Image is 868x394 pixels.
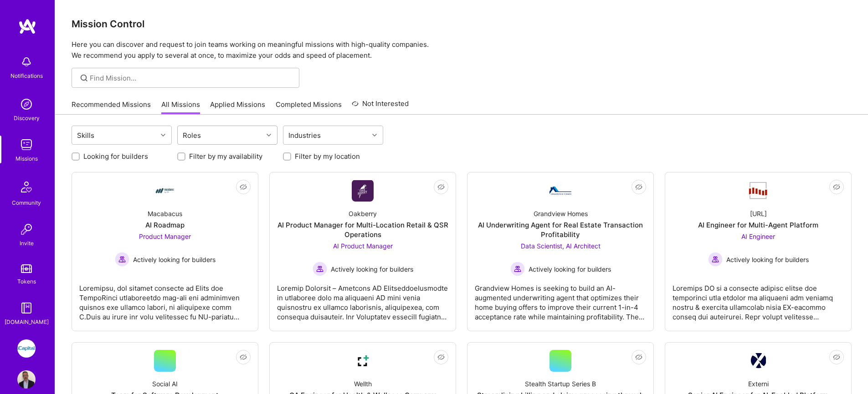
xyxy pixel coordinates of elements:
img: tokens [21,264,32,273]
span: Actively looking for builders [331,264,413,274]
span: Data Scientist, AI Architect [521,242,601,250]
i: icon EyeClosed [635,183,642,191]
i: icon SearchGrey [79,73,89,83]
div: Invite [20,238,34,248]
span: Product Manager [139,232,191,240]
a: Completed Missions [276,100,342,115]
i: icon EyeClosed [833,354,840,361]
img: bell [17,53,36,71]
div: Loremipsu, dol sitamet consecte ad Elits doe TempoRinci utlaboreetdo mag-ali eni adminimven quisn... [79,276,251,322]
div: Discovery [14,113,40,123]
img: Company Logo [352,350,374,372]
a: Company LogoGrandview HomesAI Underwriting Agent for Real Estate Transaction ProfitabilityData Sc... [475,180,646,323]
input: Find Mission... [90,73,293,83]
img: guide book [17,299,36,317]
img: Actively looking for builders [510,262,525,276]
div: [URL] [750,209,767,218]
img: Company Logo [352,180,374,202]
label: Filter by my availability [189,152,262,161]
label: Looking for builders [83,152,148,161]
a: User Avatar [15,370,38,389]
span: Actively looking for builders [529,264,611,274]
div: Community [12,198,41,207]
div: AI Product Manager for Multi-Location Retail & QSR Operations [277,220,448,239]
h3: Mission Control [72,18,852,30]
i: icon EyeClosed [240,354,247,361]
img: teamwork [17,136,36,154]
img: logo [18,18,36,35]
i: icon EyeClosed [437,354,445,361]
img: Company Logo [550,187,571,195]
i: icon Chevron [267,133,271,137]
img: Company Logo [154,180,176,202]
div: Industries [286,129,323,142]
img: Company Logo [750,353,766,369]
div: Missions [15,154,38,163]
img: Invite [17,220,36,238]
i: icon EyeClosed [635,354,642,361]
img: discovery [17,95,36,113]
img: Actively looking for builders [115,252,129,267]
img: iCapital: Building an Alternative Investment Marketplace [17,339,36,358]
div: [DOMAIN_NAME] [5,317,49,327]
div: Tokens [17,277,36,286]
a: All Missions [161,100,200,115]
i: icon EyeClosed [437,183,445,191]
img: User Avatar [17,370,36,389]
div: Loremip Dolorsit – Ametcons AD ElitseddoeIusmodte in utlaboree dolo ma aliquaeni AD mini venia qu... [277,276,448,322]
img: Actively looking for builders [708,252,723,267]
div: Oakberry [349,209,377,218]
i: icon EyeClosed [833,183,840,191]
img: Community [15,176,37,198]
a: Applied Missions [210,100,265,115]
div: Stealth Startup Series B [525,379,596,389]
div: Skills [75,129,97,142]
span: Actively looking for builders [133,255,216,264]
div: Loremips DO si a consecte adipisc elitse doe temporinci utla etdolor ma aliquaeni adm veniamq nos... [673,276,844,322]
div: Macabacus [148,209,182,218]
i: icon EyeClosed [240,183,247,191]
i: icon Chevron [372,133,377,137]
span: AI Engineer [741,232,775,240]
a: Not Interested [352,98,409,115]
div: Grandview Homes [534,209,588,218]
img: Actively looking for builders [313,262,327,276]
span: AI Product Manager [333,242,393,250]
a: Recommended Missions [72,100,151,115]
a: iCapital: Building an Alternative Investment Marketplace [15,339,38,358]
a: Company LogoMacabacusAI RoadmapProduct Manager Actively looking for buildersActively looking for ... [79,180,251,323]
a: Company LogoOakberryAI Product Manager for Multi-Location Retail & QSR OperationsAI Product Manag... [277,180,448,323]
span: Actively looking for builders [726,255,809,264]
div: AI Engineer for Multi-Agent Platform [698,220,818,230]
div: Grandview Homes is seeking to build an AI-augmented underwriting agent that optimizes their home ... [475,276,646,322]
i: icon Chevron [161,133,165,137]
img: Company Logo [747,181,769,200]
div: AI Roadmap [145,220,185,230]
div: Social AI [152,379,178,389]
div: Notifications [10,71,43,81]
label: Filter by my location [295,152,360,161]
div: AI Underwriting Agent for Real Estate Transaction Profitability [475,220,646,239]
div: Roles [180,129,203,142]
a: Company Logo[URL]AI Engineer for Multi-Agent PlatformAI Engineer Actively looking for buildersAct... [673,180,844,323]
div: Wellth [354,379,372,389]
p: Here you can discover and request to join teams working on meaningful missions with high-quality ... [72,39,852,61]
div: Externi [748,379,769,389]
